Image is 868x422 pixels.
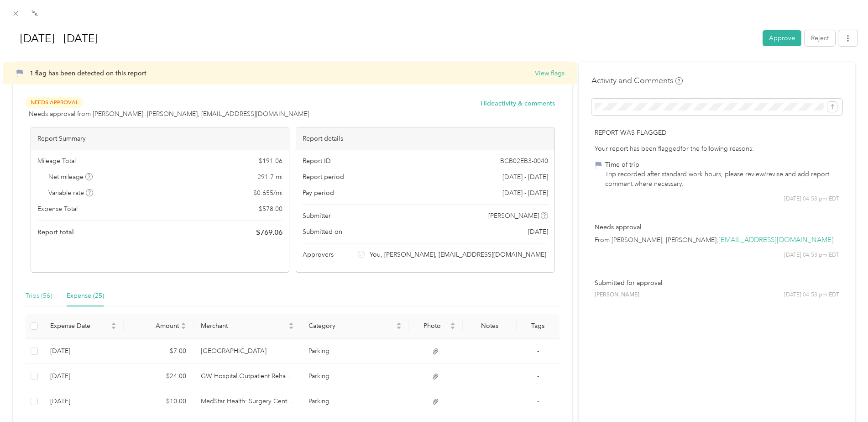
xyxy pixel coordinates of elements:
span: Net mileage [48,172,93,182]
td: GW Hospital Outpatient Rehabilitation Center [193,364,301,389]
span: [PERSON_NAME] [595,291,639,299]
button: Hideactivity & comments [481,99,555,108]
button: Approve [763,30,801,46]
div: Trips (56) [26,291,52,301]
span: Submitter [303,211,331,221]
span: [DATE] - [DATE] [502,172,548,182]
span: [DATE] 04:53 pm EDT [784,251,839,259]
span: BCB02EB3-0040 [500,156,548,166]
span: caret-up [450,321,455,327]
a: [EMAIL_ADDRESS][DOMAIN_NAME] [718,236,834,244]
span: - [537,397,539,405]
span: [PERSON_NAME] [488,211,539,221]
td: 9-26-2025 [43,339,124,364]
span: $ 578.00 [259,204,282,214]
td: 9-25-2025 [43,389,124,414]
span: caret-up [288,321,294,327]
span: 1 flag has been detected on this report [30,69,146,77]
span: $ 191.06 [259,156,282,166]
th: Notes [463,314,517,339]
div: Time of trip [605,160,839,169]
span: Photo [416,322,448,330]
span: - [537,347,539,355]
span: [DATE] [528,227,548,237]
p: Needs approval [595,222,839,232]
span: 291.7 mi [257,172,282,182]
span: Variable rate [48,188,93,198]
span: Approvers [303,250,334,259]
td: $7.00 [124,339,193,364]
h4: Activity and Comments [591,75,683,86]
span: Report total [37,227,74,237]
span: [DATE] - [DATE] [502,188,548,198]
span: Report ID [303,156,331,166]
iframe: Everlance-gr Chat Button Frame [817,371,868,422]
span: Pay period [303,188,334,198]
span: caret-down [181,325,186,331]
span: Amount [131,322,179,330]
th: Amount [124,314,193,339]
p: From [PERSON_NAME], [PERSON_NAME], [595,235,839,245]
span: Submitted on [303,227,342,237]
th: Category [301,314,409,339]
td: Parking [301,339,409,364]
td: $24.00 [124,364,193,389]
span: Needs approval from [PERSON_NAME], [PERSON_NAME], [EMAIL_ADDRESS][DOMAIN_NAME] [29,109,309,119]
span: Mileage Total [37,156,76,166]
span: [DATE] 04:53 pm EDT [784,291,839,299]
span: caret-down [450,325,455,331]
button: Reject [805,30,835,46]
div: Report Summary [31,127,289,150]
span: $ 0.655 / mi [253,188,282,198]
span: caret-down [396,325,402,331]
p: Submitted for approval [595,278,839,288]
span: caret-down [111,325,116,331]
span: You, [PERSON_NAME], [EMAIL_ADDRESS][DOMAIN_NAME] [370,250,546,259]
td: Georgetown University Hospital [193,339,301,364]
td: - [517,339,559,364]
span: - [537,372,539,380]
span: Expense Total [37,204,78,214]
div: Report details [296,127,554,150]
span: caret-up [181,321,186,327]
td: $10.00 [124,389,193,414]
th: Tags [517,314,559,339]
td: Parking [301,389,409,414]
td: - [517,389,559,414]
th: Photo [409,314,463,339]
span: Merchant [201,322,287,330]
span: Expense Date [50,322,109,330]
div: Tags [524,322,552,330]
span: [DATE] 04:53 pm EDT [784,195,839,203]
p: Report was flagged [595,128,839,137]
span: caret-up [111,321,116,327]
span: caret-down [288,325,294,331]
td: 9-25-2025 [43,364,124,389]
div: Expense (25) [67,291,104,301]
th: Merchant [193,314,301,339]
td: MedStar Health: Surgery Center at Lafayette Centre [193,389,301,414]
td: - [517,364,559,389]
span: Needs Approval [26,97,83,108]
span: Report period [303,172,344,182]
button: View flags [535,69,565,78]
th: Expense Date [43,314,124,339]
span: $ 769.06 [256,227,282,238]
h1: Sep 1 - 30, 2025 [10,27,756,49]
td: Parking [301,364,409,389]
div: Your report has been flagged for the following reasons: [595,144,839,153]
span: caret-up [396,321,402,327]
span: Category [309,322,394,330]
div: Trip recorded after standard work hours, please review/revise and add report comment where necess... [605,169,839,189]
